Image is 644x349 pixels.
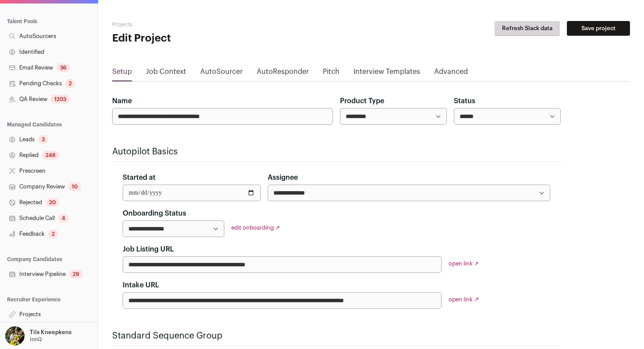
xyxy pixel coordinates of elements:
h2: Standard Sequence Group [112,330,561,342]
p: IonQ [30,336,42,343]
div: 1203 [51,95,70,104]
a: Job Context [146,66,186,80]
label: Product Type [340,96,384,106]
h2: Autopilot Basics [112,146,561,158]
label: Status [454,96,475,106]
div: 10 [68,182,81,191]
div: 36 [57,63,70,72]
a: Interview Templates [354,66,420,80]
a: Setup [112,66,132,80]
a: Pitch [323,66,340,80]
p: Tils Kneepkens [30,329,71,336]
label: Name [112,96,132,106]
div: 20 [46,198,59,207]
a: open link ↗ [449,261,479,266]
label: Onboarding Status [123,208,186,219]
div: 248 [42,151,59,160]
button: Open dropdown [4,326,73,346]
div: 2 [65,79,75,88]
a: AutoSourcer [200,66,243,80]
a: Advanced [434,66,468,80]
div: 4 [58,214,69,223]
label: Job Listing URL [123,244,174,255]
div: 2 [48,230,58,238]
button: Refresh Slack data [495,21,560,36]
label: Started at [123,172,156,183]
h1: Edit Project [112,31,285,45]
img: 6689865-medium_jpg [5,326,25,346]
h2: Projects [112,21,285,28]
a: AutoResponder [257,66,309,80]
a: open link ↗ [449,297,479,302]
label: Intake URL [123,280,159,290]
button: Save project [567,21,630,36]
div: 3 [38,135,48,144]
a: edit onboarding ↗ [231,225,280,230]
label: Assignee [268,172,298,183]
div: 29 [69,270,83,279]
